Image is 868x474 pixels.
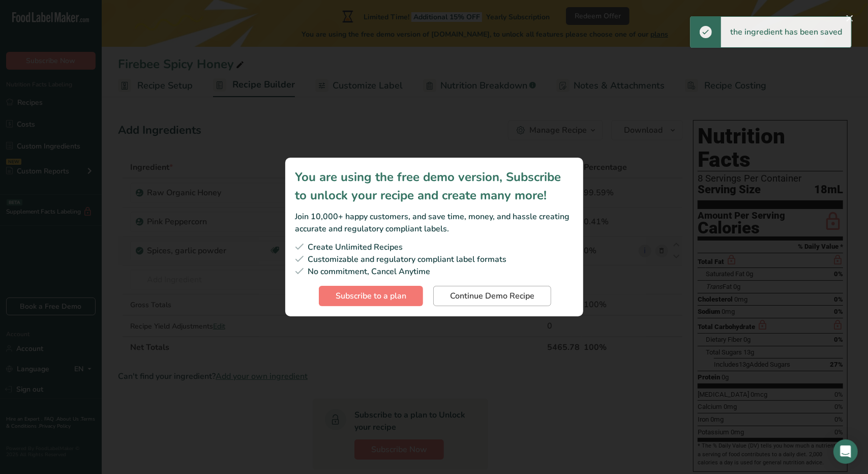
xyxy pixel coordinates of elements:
div: Join 10,000+ happy customers, and save time, money, and hassle creating accurate and regulatory c... [295,211,573,235]
div: You are using the free demo version, Subscribe to unlock your recipe and create many more! [295,168,573,204]
span: Continue Demo Recipe [450,290,534,302]
div: No commitment, Cancel Anytime [295,265,573,278]
button: Subscribe to a plan [319,286,423,306]
span: Subscribe to a plan [336,290,406,302]
button: Continue Demo Recipe [433,286,551,306]
div: the ingredient has been saved [721,17,851,47]
div: Customizable and regulatory compliant label formats [295,253,573,265]
div: Open Intercom Messenger [833,439,858,464]
div: Create Unlimited Recipes [295,241,573,253]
